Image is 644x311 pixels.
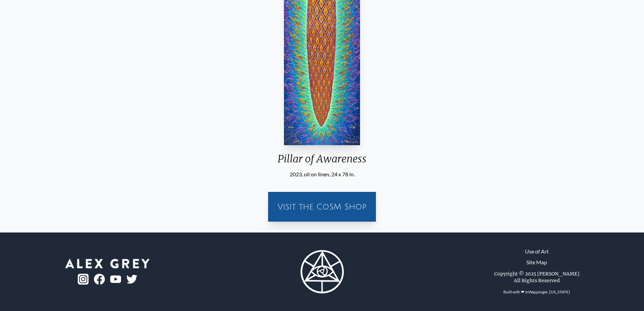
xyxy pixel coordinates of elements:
a: Use of Art [525,247,549,256]
a: Site Map [526,258,547,266]
div: 2023, oil on linen, 24 x 78 in. [272,170,372,178]
a: Visit the CoSM Shop [272,196,372,218]
div: Built with ❤ in [501,287,573,297]
img: ig-logo.png [78,274,89,285]
img: youtube-logo.png [110,275,121,283]
img: fb-logo.png [94,274,105,285]
img: twitter-logo.png [126,275,137,284]
a: Wappinger, [US_STATE] [528,289,570,294]
div: All Rights Reserved [514,277,560,284]
div: Pillar of Awareness [272,153,372,170]
div: Copyright © 2025 [PERSON_NAME] [494,270,579,277]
